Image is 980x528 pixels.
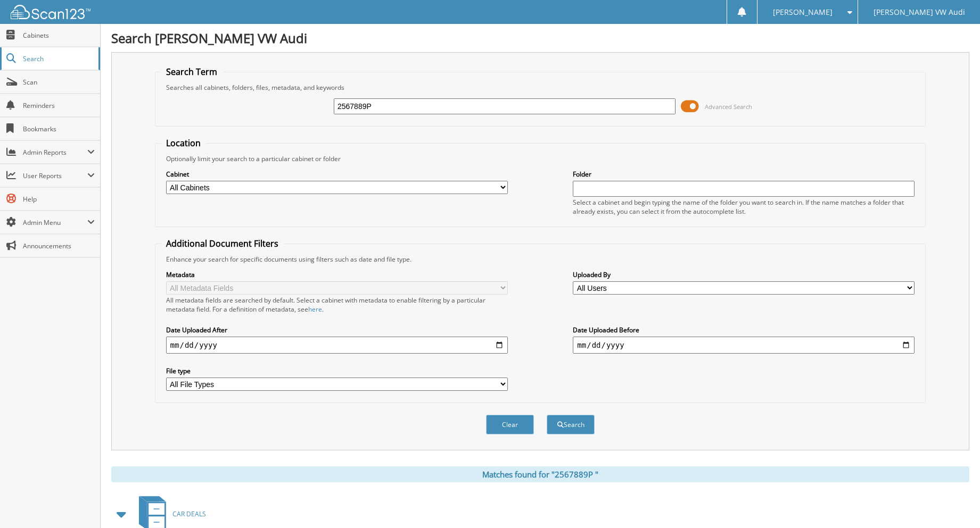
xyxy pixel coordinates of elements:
span: Reminders [23,101,95,110]
span: User Reports [23,171,87,180]
div: Optionally limit your search to a particular cabinet or folder [161,154,920,163]
label: File type [166,366,508,375]
button: Search [547,415,595,434]
label: Date Uploaded After [166,325,508,334]
span: Search [23,54,93,63]
span: Help [23,195,95,204]
legend: Search Term [161,66,223,78]
span: [PERSON_NAME] VW Audi [874,9,965,15]
a: here [308,305,322,314]
span: Admin Menu [23,218,87,227]
label: Uploaded By [573,270,915,279]
input: start [166,337,508,354]
span: Scan [23,78,95,87]
span: Announcements [23,241,95,250]
input: end [573,337,915,354]
span: Bookmarks [23,124,95,133]
span: [PERSON_NAME] [773,9,833,15]
span: Admin Reports [23,148,87,157]
label: Date Uploaded Before [573,325,915,334]
label: Cabinet [166,170,508,179]
img: scan123-logo-white.svg [11,5,90,19]
legend: Location [161,137,206,149]
label: Metadata [166,270,508,279]
span: Advanced Search [705,103,752,111]
iframe: Chat Widget [927,477,980,528]
div: Searches all cabinets, folders, files, metadata, and keywords [161,83,920,92]
span: C A R D E A L S [172,509,206,518]
div: Enhance your search for specific documents using filters such as date and file type. [161,255,920,264]
button: Clear [486,415,534,434]
div: Select a cabinet and begin typing the name of the folder you want to search in. If the name match... [573,198,915,216]
div: Matches found for "2567889P " [111,466,969,482]
span: Cabinets [23,31,95,40]
label: Folder [573,170,915,179]
div: All metadata fields are searched by default. Select a cabinet with metadata to enable filtering b... [166,296,508,314]
legend: Additional Document Filters [161,238,284,249]
h1: Search [PERSON_NAME] VW Audi [111,29,969,47]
